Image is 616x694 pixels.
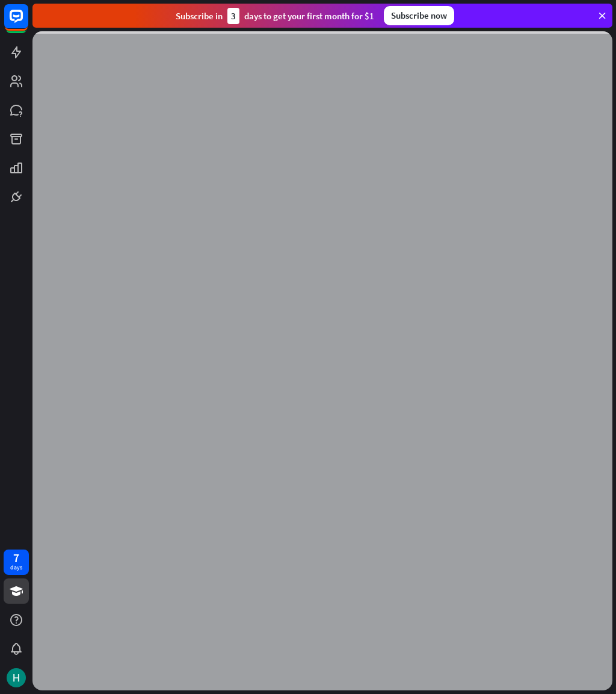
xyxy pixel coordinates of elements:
a: 7 days [4,550,29,575]
div: Subscribe in days to get your first month for $1 [176,8,374,24]
div: Subscribe now [384,6,454,25]
div: 3 [227,8,239,24]
div: days [10,563,22,572]
div: 7 [13,553,19,563]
